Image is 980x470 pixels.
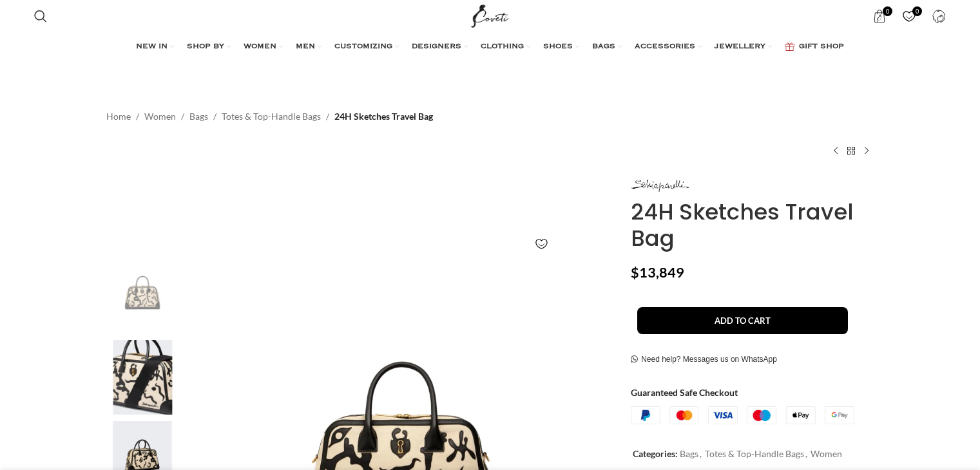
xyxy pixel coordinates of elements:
[244,34,283,60] a: WOMEN
[631,387,738,398] strong: Guaranteed Safe Checkout
[144,109,176,124] a: Women
[543,34,579,60] a: SHOES
[635,42,695,52] span: ACCESSORIES
[28,34,952,60] div: Main navigation
[631,264,639,281] span: $
[715,42,765,52] span: JEWELLERY
[799,42,844,52] span: GIFT SHOP
[883,6,892,16] span: 0
[244,42,276,52] span: WOMEN
[635,34,702,60] a: ACCESSORIES
[481,34,530,60] a: CLOTHING
[412,34,468,60] a: DESIGNERS
[631,406,854,424] img: guaranteed-safe-checkout-bordered.j
[187,42,224,52] span: SHOP BY
[412,42,461,52] span: DESIGNERS
[334,34,399,60] a: CUSTOMIZING
[785,42,794,51] img: GiftBag
[28,3,53,29] a: Search
[785,34,844,60] a: GIFT SHOP
[106,109,131,124] a: Home
[187,34,231,60] a: SHOP BY
[631,199,874,252] h1: 24H Sketches Travel Bag
[828,143,843,158] a: Previous product
[103,258,182,334] img: 24H Sketches Travel Bag
[811,448,842,459] a: Women
[637,307,848,334] button: Add to cart
[859,143,874,158] a: Next product
[592,42,615,52] span: BAGS
[592,34,622,60] a: BAGS
[103,340,182,415] img: Schiaparelli bags
[633,448,678,459] span: Categories:
[136,42,168,52] span: NEW IN
[631,355,777,365] a: Need help? Messages us on WhatsApp
[631,180,689,192] img: Schiaparelli
[106,109,433,124] nav: Breadcrumb
[481,42,524,52] span: CLOTHING
[805,447,807,461] span: ,
[543,42,573,52] span: SHOES
[136,34,174,60] a: NEW IN
[715,34,772,60] a: JEWELLERY
[334,109,433,124] span: 24H Sketches Travel Bag
[896,3,923,29] a: 0
[296,34,322,60] a: MEN
[468,10,512,21] a: Site logo
[334,42,392,52] span: CUSTOMIZING
[912,6,922,16] span: 0
[296,42,315,52] span: MEN
[680,448,698,459] a: Bags
[896,3,923,29] div: My Wishlist
[631,264,684,281] bdi: 13,849
[867,3,893,29] a: 0
[222,109,321,124] a: Totes & Top-Handle Bags
[189,109,208,124] a: Bags
[700,447,702,461] span: ,
[705,448,804,459] a: Totes & Top-Handle Bags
